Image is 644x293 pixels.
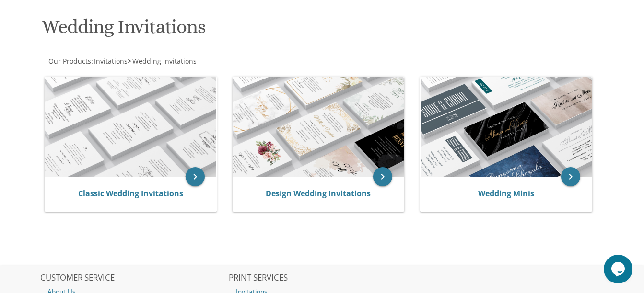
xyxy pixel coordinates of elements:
[229,273,416,283] h2: PRINT SERVICES
[478,188,534,199] a: Wedding Minis
[45,77,216,177] img: Classic Wedding Invitations
[40,56,322,66] div: :
[561,167,580,186] a: keyboard_arrow_right
[78,188,183,199] a: Classic Wedding Invitations
[233,77,404,177] img: Design Wedding Invitations
[132,56,197,66] span: Wedding Invitations
[421,77,592,177] img: Wedding Minis
[40,273,227,283] h2: CUSTOMER SERVICE
[94,56,128,66] span: Invitations
[42,16,410,45] h1: Wedding Invitations
[186,167,205,186] a: keyboard_arrow_right
[266,188,371,199] a: Design Wedding Invitations
[604,255,634,283] iframe: chat widget
[128,56,197,66] span: >
[131,56,197,66] a: Wedding Invitations
[373,167,392,186] a: keyboard_arrow_right
[93,56,128,66] a: Invitations
[47,56,91,66] a: Our Products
